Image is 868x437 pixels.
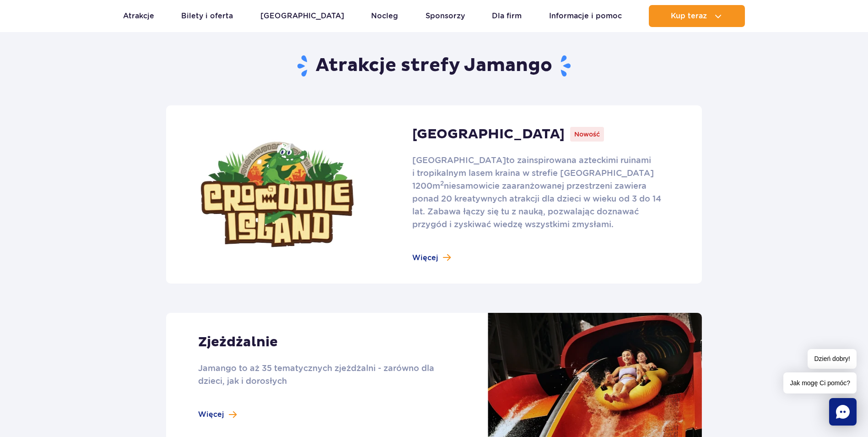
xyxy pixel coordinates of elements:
a: Informacje i pomoc [549,5,622,27]
a: Dla firm [492,5,522,27]
h2: Atrakcje strefy Jamango [166,54,702,78]
a: Nocleg [371,5,398,27]
a: Atrakcje [123,5,154,27]
span: Jak mogę Ci pomóc? [783,372,857,393]
a: [GEOGRAPHIC_DATA] [260,5,344,27]
a: Sponsorzy [426,5,465,27]
a: Bilety i oferta [181,5,233,27]
button: Kup teraz [649,5,745,27]
span: Dzień dobry! [808,349,857,369]
div: Chat [829,398,857,426]
span: Kup teraz [671,12,707,20]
